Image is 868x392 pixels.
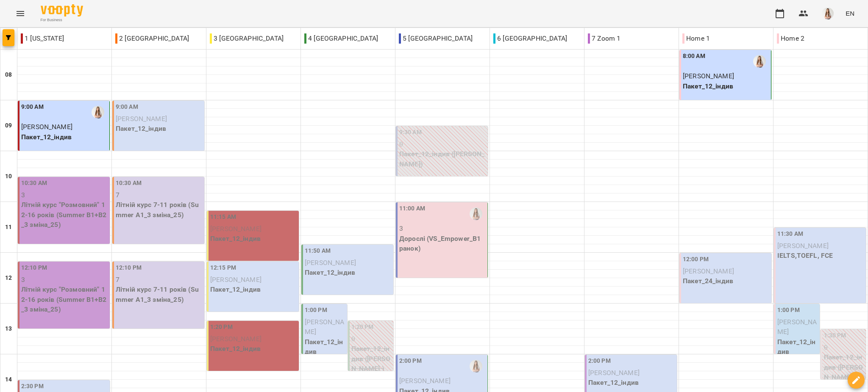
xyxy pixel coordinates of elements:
[116,284,203,304] p: Літній курс 7-11 років (Summer A1_3 зміна_25)
[115,33,189,44] p: 2 [GEOGRAPHIC_DATA]
[21,284,108,315] p: Літній курс "Розмовний" 12-16 років (Summer B1+B2_3 зміна_25)
[824,342,865,353] p: 0
[210,234,297,244] p: Пакет_12_індив
[21,190,108,200] p: 3
[210,33,284,44] p: 3 [GEOGRAPHIC_DATA]
[777,318,817,336] span: [PERSON_NAME]
[305,246,331,256] label: 11:50 AM
[824,331,846,340] label: 1:30 PM
[210,344,297,354] p: Пакет_12_індив
[116,115,167,123] span: [PERSON_NAME]
[399,356,422,366] label: 2:00 PM
[5,324,12,334] h6: 13
[21,33,64,44] p: 1 [US_STATE]
[41,17,83,23] span: For Business
[21,132,108,142] p: Пакет_12_індив
[21,382,44,391] label: 2:30 PM
[21,200,108,230] p: Літній курс "Розмовний" 12-16 років (Summer B1+B2_3 зміна_25)
[682,33,710,44] p: Home 1
[777,242,829,250] span: [PERSON_NAME]
[470,360,482,373] img: Михно Віта Олександрівна
[210,225,262,233] span: [PERSON_NAME]
[116,263,142,273] label: 12:10 PM
[92,106,104,119] img: Михно Віта Олександрівна
[5,273,12,283] h6: 12
[822,8,834,19] img: 991d444c6ac07fb383591aa534ce9324.png
[5,375,12,384] h6: 14
[21,123,72,131] span: [PERSON_NAME]
[210,284,297,295] p: Пакет_12_індив
[753,55,766,68] img: Михно Віта Олександрівна
[305,259,356,267] span: [PERSON_NAME]
[824,352,865,382] p: Пакет_12_індив ([PERSON_NAME])
[351,344,392,374] p: Пакет_12_індив ([PERSON_NAME] )
[21,179,47,188] label: 10:30 AM
[846,9,854,18] span: EN
[588,33,620,44] p: 7 Zoom 1
[683,52,705,61] label: 8:00 AM
[5,223,12,232] h6: 11
[116,190,203,200] p: 7
[399,377,451,385] span: [PERSON_NAME]
[683,267,734,275] span: [PERSON_NAME]
[116,200,203,220] p: Літній курс 7-11 років (Summer A1_3 зміна_25)
[304,33,378,44] p: 4 [GEOGRAPHIC_DATA]
[210,213,236,222] label: 11:15 AM
[842,6,858,21] button: EN
[777,306,800,315] label: 1:00 PM
[5,70,12,80] h6: 08
[305,306,327,315] label: 1:00 PM
[41,4,83,17] img: Voopty Logo
[683,276,770,286] p: Пакет_24_індив
[777,33,804,44] p: Home 2
[116,275,203,285] p: 7
[683,255,709,264] label: 12:00 PM
[10,3,31,24] button: Menu
[399,224,486,234] p: 3
[777,337,818,357] p: Пакет_12_індив
[493,33,567,44] p: 6 [GEOGRAPHIC_DATA]
[210,335,262,343] span: [PERSON_NAME]
[470,207,482,220] img: Михно Віта Олександрівна
[21,275,108,285] p: 3
[210,276,262,284] span: [PERSON_NAME]
[21,102,44,112] label: 9:00 AM
[399,139,486,149] p: 0
[116,124,203,134] p: Пакет_12_індив
[683,81,769,91] p: Пакет_12_індив
[351,334,392,344] p: 0
[5,172,12,181] h6: 10
[399,33,473,44] p: 5 [GEOGRAPHIC_DATA]
[399,234,486,254] p: Дорослі (VS_Empower_B1 ранок)
[210,263,236,273] label: 12:15 PM
[21,263,47,273] label: 12:10 PM
[210,323,233,332] label: 1:20 PM
[683,72,734,80] span: [PERSON_NAME]
[777,251,864,261] p: IELTS,TOEFL, FCE
[5,121,12,130] h6: 09
[588,356,611,366] label: 2:00 PM
[305,318,344,336] span: [PERSON_NAME]
[399,149,486,169] p: Пакет_12_індив ([PERSON_NAME])
[305,268,392,278] p: Пакет_12_індив
[399,128,422,137] label: 9:30 AM
[351,323,374,332] label: 1:20 PM
[116,179,142,188] label: 10:30 AM
[588,378,675,388] p: Пакет_12_індив
[777,229,803,239] label: 11:30 AM
[399,204,425,213] label: 11:00 AM
[588,369,640,377] span: [PERSON_NAME]
[305,337,345,357] p: Пакет_12_індив
[116,102,138,112] label: 9:00 AM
